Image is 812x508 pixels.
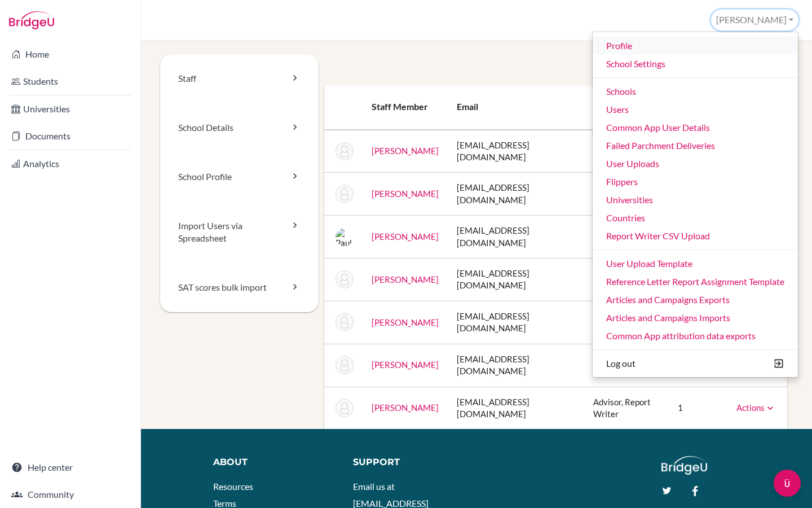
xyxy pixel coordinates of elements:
a: [PERSON_NAME] [372,274,439,284]
a: Universities [593,191,798,209]
td: Advisor, Report Writer [584,130,669,173]
a: User Upload Template [593,255,798,273]
a: Students [2,70,138,93]
a: Analytics [2,152,138,175]
td: Advisor, Report Writer [584,173,669,216]
a: Common App attribution data exports [593,327,798,345]
img: Brian Brewster [336,142,354,160]
a: Actions [736,402,776,413]
td: Advisor, Report Writer [584,387,669,429]
div: About [213,456,337,469]
div: Open Intercom Messenger [774,470,801,497]
td: Advisor, Report Writer [584,344,669,387]
a: [PERSON_NAME] [372,146,439,156]
th: Staff roles [584,85,669,130]
img: Paul Dobson [336,228,354,246]
td: [EMAIL_ADDRESS][DOMAIN_NAME] [448,344,585,387]
img: Bridge-U [9,11,54,29]
img: Anne Jones [336,313,354,331]
td: [EMAIL_ADDRESS][DOMAIN_NAME] [448,259,585,301]
a: Import Users via Spreadsheet [160,202,319,264]
a: Common App User Details [593,119,798,137]
div: Support [353,456,468,469]
a: SAT scores bulk import [160,263,319,312]
td: [EMAIL_ADDRESS][DOMAIN_NAME] [448,301,585,344]
img: Calvin Chuah [336,185,354,203]
td: Advisor, Report Writer [584,301,669,344]
a: [PERSON_NAME] [372,189,439,199]
td: [EMAIL_ADDRESS][DOMAIN_NAME] [448,130,585,173]
a: Schools [593,82,798,100]
a: Countries [593,209,798,227]
a: Flippers [593,173,798,191]
td: [EMAIL_ADDRESS][DOMAIN_NAME] [448,216,585,259]
img: logo_white@2x-f4f0deed5e89b7ecb1c2cc34c3e3d731f90f0f143d5ea2071677605dd97b5244.png [661,456,707,475]
a: Community [2,483,138,506]
td: Advisor, Report Writer [584,259,669,301]
th: Staff member [363,85,448,130]
td: [EMAIL_ADDRESS][DOMAIN_NAME] [448,387,585,429]
td: Advisor, Report Writer [584,216,669,259]
a: Documents [2,125,138,147]
a: Reference Letter Report Assignment Template [593,273,798,291]
a: [PERSON_NAME] [372,402,439,413]
td: 1 [669,387,727,429]
ul: [PERSON_NAME] [592,32,798,378]
img: Bryan Looi [336,356,354,374]
a: Universities [2,98,138,120]
a: Failed Parchment Deliveries [593,137,798,155]
a: User Uploads [593,155,798,173]
a: [PERSON_NAME] [372,231,439,242]
a: Profile [593,37,798,55]
button: Log out [593,354,798,373]
a: School Profile [160,152,319,202]
a: School Details [160,103,319,152]
a: Home [2,43,138,65]
a: [PERSON_NAME] [372,360,439,370]
a: Help center [2,456,138,479]
button: [PERSON_NAME] [711,10,798,30]
a: Staff [160,54,319,103]
td: [EMAIL_ADDRESS][DOMAIN_NAME] [448,173,585,216]
th: Email [448,85,585,130]
a: Report Writer CSV Upload [593,227,798,245]
a: Users [593,100,798,119]
a: Resources [213,481,253,492]
img: Jens Hieber [336,270,354,288]
a: [PERSON_NAME] [372,317,439,327]
img: Elizabeth Muvumba [336,399,354,417]
a: Articles and Campaigns Exports [593,291,798,309]
a: School Settings [593,55,798,73]
a: Articles and Campaigns Imports [593,309,798,327]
